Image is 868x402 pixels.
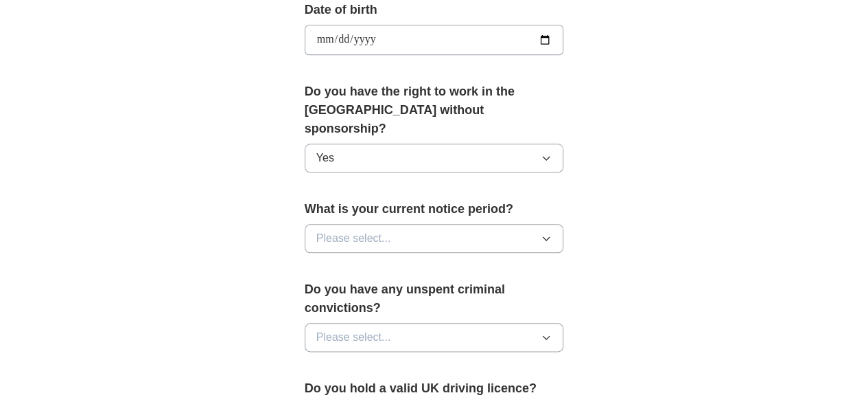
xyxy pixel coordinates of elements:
[305,82,564,138] label: Do you have the right to work in the [GEOGRAPHIC_DATA] without sponsorship?
[305,379,564,398] label: Do you hold a valid UK driving licence?
[305,144,564,172] button: Yes
[305,224,564,253] button: Please select...
[316,150,334,166] span: Yes
[305,1,564,19] label: Date of birth
[316,230,391,247] span: Please select...
[305,323,564,352] button: Please select...
[305,200,564,219] label: What is your current notice period?
[316,329,391,346] span: Please select...
[305,280,564,317] label: Do you have any unspent criminal convictions?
